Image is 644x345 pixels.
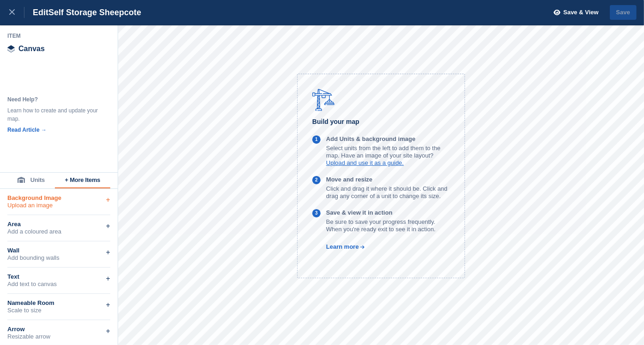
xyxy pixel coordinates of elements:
button: Save & View [549,5,599,20]
button: Save [610,5,637,20]
div: 2 [315,176,318,184]
div: Text [7,273,110,281]
div: Need Help? [7,95,100,104]
div: AreaAdd a coloured area+ [7,215,110,241]
div: Nameable RoomScale to size+ [7,294,110,320]
div: + [106,194,110,205]
div: Add bounding walls [7,254,110,262]
div: Add a coloured area [7,228,110,235]
a: Upload and use it as a guide. [326,159,404,166]
div: Nameable Room [7,299,110,307]
div: Item [7,32,111,40]
div: + [106,273,110,284]
p: Save & view it in action [326,209,450,216]
div: Upload an image [7,202,110,209]
a: Read Article → [7,127,47,133]
div: Arrow [7,326,110,333]
button: + More Items [55,173,110,188]
p: Be sure to save your progress frequently. When you're ready exit to see it in action. [326,218,450,233]
div: + [106,299,110,310]
div: + [106,221,110,232]
div: Background ImageUpload an image+ [7,189,110,215]
p: Click and drag it where it should be. Click and drag any corner of a unit to change its size. [326,185,450,200]
button: Units [7,173,55,188]
div: Wall [7,247,110,254]
div: + [106,326,110,337]
img: canvas-icn.9d1aba5b.svg [7,45,15,53]
div: Add text to canvas [7,281,110,288]
div: TextAdd text to canvas+ [7,268,110,294]
h6: Build your map [312,117,450,127]
p: Select units from the left to add them to the map. Have an image of your site layout? [326,145,450,159]
a: Learn more [312,243,365,250]
div: Background Image [7,194,110,202]
p: Move and resize [326,176,450,183]
span: Save & View [563,8,598,17]
div: WallAdd bounding walls+ [7,241,110,268]
div: Scale to size [7,307,110,314]
span: Canvas [18,45,45,53]
div: Learn how to create and update your map. [7,106,100,123]
div: 1 [315,136,318,144]
p: Add Units & background image [326,135,450,143]
div: 3 [315,210,318,217]
div: Edit Self Storage Sheepcote [24,7,141,18]
div: Resizable arrow [7,333,110,340]
div: + [106,247,110,258]
div: Area [7,221,110,228]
